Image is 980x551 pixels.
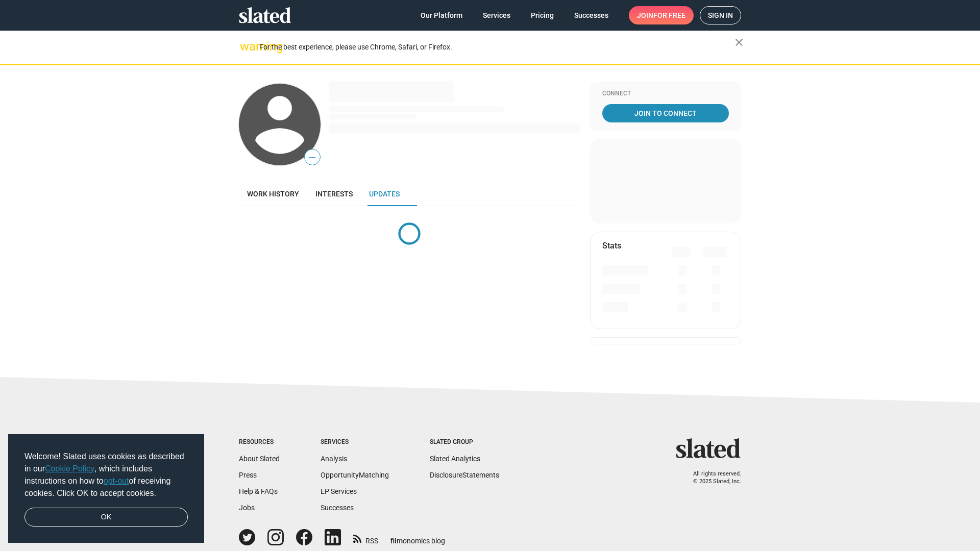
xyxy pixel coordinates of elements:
span: Updates [369,190,400,198]
span: Services [483,6,510,24]
a: Pricing [523,6,562,24]
a: DisclosureStatements [430,471,499,479]
span: Successes [574,6,608,24]
div: Slated Group [430,438,499,446]
a: Help & FAQs [239,487,278,495]
a: Successes [566,6,617,24]
a: OpportunityMatching [321,471,389,479]
a: Interests [307,182,361,206]
span: — [305,151,320,164]
a: Our Platform [412,6,471,24]
a: EP Services [321,487,357,495]
a: Services [475,6,519,24]
a: Sign in [700,6,741,24]
a: Analysis [321,455,347,463]
mat-icon: close [733,36,745,48]
a: RSS [353,530,378,546]
a: Join To Connect [602,104,729,122]
a: Cookie Policy [45,464,94,473]
a: Press [239,471,257,479]
span: Join [637,6,685,24]
a: Work history [239,182,307,206]
a: Joinfor free [629,6,694,24]
span: Sign in [708,7,733,24]
a: Successes [321,504,354,512]
span: Interests [315,190,353,198]
span: film [390,537,403,545]
span: Our Platform [421,6,462,24]
div: Services [321,438,389,446]
div: Resources [239,438,280,446]
p: All rights reserved. © 2025 Slated, Inc. [682,470,741,485]
a: Slated Analytics [430,455,480,463]
span: Join To Connect [604,104,727,122]
span: Work history [247,190,299,198]
div: Connect [602,90,729,98]
a: Jobs [239,504,255,512]
div: For the best experience, please use Chrome, Safari, or Firefox. [259,40,735,54]
mat-icon: warning [240,40,252,53]
mat-card-title: Stats [602,240,621,251]
span: for free [653,6,685,24]
span: Pricing [531,6,554,24]
a: Updates [361,182,408,206]
a: filmonomics blog [390,528,445,546]
a: opt-out [104,477,129,485]
div: cookieconsent [8,434,204,543]
span: Welcome! Slated uses cookies as described in our , which includes instructions on how to of recei... [24,450,188,499]
a: About Slated [239,455,280,463]
a: dismiss cookie message [24,508,188,527]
